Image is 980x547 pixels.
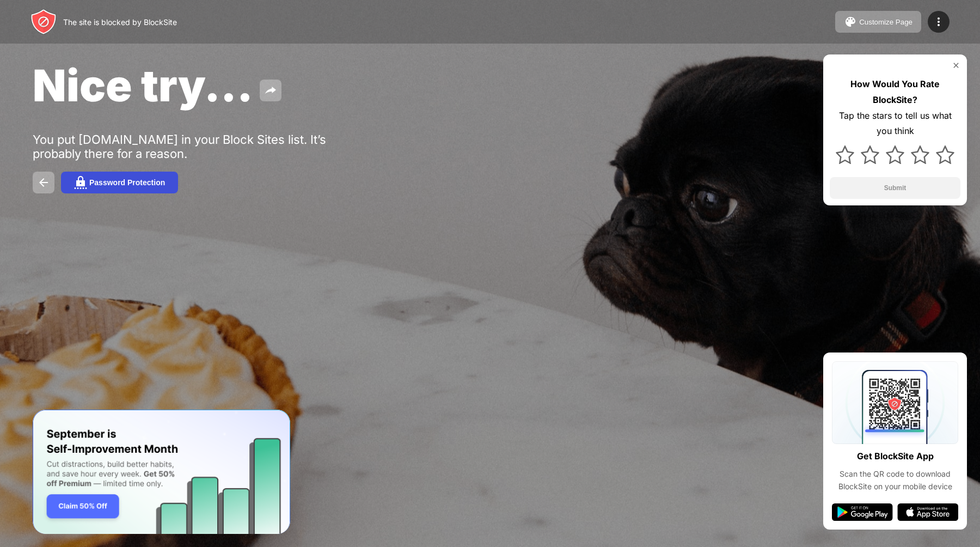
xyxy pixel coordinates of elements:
[33,132,369,161] div: You put [DOMAIN_NAME] in your Block Sites list. It’s probably there for a reason.
[830,177,960,199] button: Submit
[932,15,945,28] img: menu-icon.svg
[886,145,904,164] img: star.svg
[952,61,960,70] img: rate-us-close.svg
[836,145,854,164] img: star.svg
[74,176,87,189] img: password.svg
[830,108,960,139] div: Tap the stars to tell us what you think
[30,9,57,35] img: header-logo.svg
[37,176,50,189] img: back.svg
[936,145,954,164] img: star.svg
[830,76,960,108] div: How Would You Rate BlockSite?
[911,145,929,164] img: star.svg
[33,410,290,534] iframe: Banner
[63,17,177,27] div: The site is blocked by BlockSite
[33,59,253,112] span: Nice try...
[859,18,912,26] div: Customize Page
[89,178,165,187] div: Password Protection
[835,11,921,33] button: Customize Page
[861,145,879,164] img: star.svg
[832,468,958,493] div: Scan the QR code to download BlockSite on your mobile device
[857,448,934,464] div: Get BlockSite App
[897,503,958,521] img: app-store.svg
[832,503,893,521] img: google-play.svg
[844,15,857,28] img: pallet.svg
[832,361,958,444] img: qrcode.svg
[61,172,178,193] button: Password Protection
[264,84,277,97] img: share.svg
